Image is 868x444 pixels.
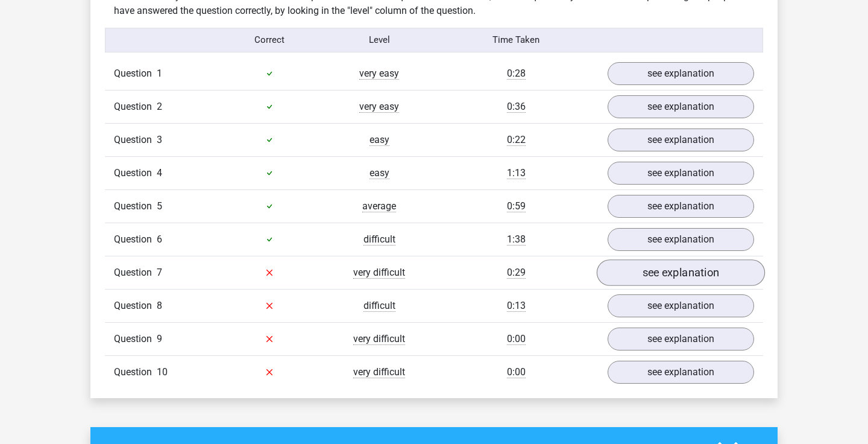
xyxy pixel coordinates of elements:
span: 0:29 [507,267,526,279]
span: 0:28 [507,68,526,80]
span: very easy [359,68,399,80]
a: see explanation [608,62,754,85]
span: 9 [157,333,162,344]
span: easy [370,134,389,146]
a: see explanation [608,195,754,218]
a: see explanation [608,128,754,151]
span: Question [114,100,157,114]
span: Question [114,66,157,81]
span: 0:00 [507,333,526,345]
a: see explanation [608,95,754,118]
a: see explanation [608,228,754,251]
span: easy [370,167,389,179]
a: see explanation [597,259,765,286]
a: see explanation [608,361,754,384]
span: 0:59 [507,200,526,212]
span: 4 [157,167,162,179]
span: very difficult [353,333,405,345]
span: 2 [157,101,162,112]
span: 5 [157,200,162,212]
span: 0:22 [507,134,526,146]
span: 0:13 [507,300,526,312]
span: 8 [157,300,162,311]
span: 1:13 [507,167,526,179]
a: see explanation [608,328,754,350]
span: Question [114,365,157,379]
div: Correct [215,33,325,47]
span: Question [114,332,157,346]
span: difficult [363,233,395,246]
span: 10 [157,366,168,378]
span: 0:00 [507,366,526,378]
span: Question [114,133,157,147]
span: difficult [363,300,395,312]
span: Question [114,199,157,214]
span: 7 [157,267,162,278]
span: average [362,200,396,212]
span: 0:36 [507,101,526,113]
div: Level [324,33,434,47]
span: very difficult [353,366,405,378]
span: 1 [157,68,162,79]
span: very easy [359,101,399,113]
span: 1:38 [507,233,526,246]
span: 3 [157,134,162,145]
span: Question [114,265,157,280]
span: very difficult [353,267,405,279]
a: see explanation [608,162,754,185]
a: see explanation [608,294,754,317]
div: Time Taken [434,33,599,47]
span: Question [114,299,157,313]
span: Question [114,166,157,180]
span: 6 [157,233,162,245]
span: Question [114,232,157,247]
